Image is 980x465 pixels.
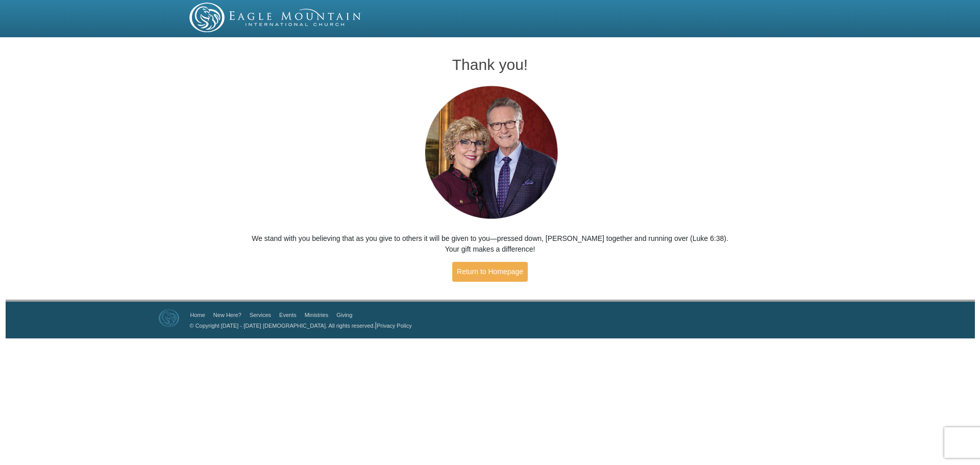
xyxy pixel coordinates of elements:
a: Services [250,312,271,318]
img: Eagle Mountain International Church [159,309,179,327]
p: We stand with you believing that as you give to others it will be given to you—pressed down, [PER... [251,233,730,255]
a: Giving [336,312,352,318]
a: Return to Homepage [452,262,528,282]
a: © Copyright [DATE] - [DATE] [DEMOGRAPHIC_DATA]. All rights reserved. [190,323,375,329]
h1: Thank you! [251,56,730,73]
img: Pastors George and Terri Pearsons [415,83,566,223]
a: Events [279,312,297,318]
img: EMIC [189,3,362,32]
a: Home [190,312,205,318]
a: Privacy Policy [377,323,411,329]
a: New Here? [213,312,241,318]
a: Ministries [305,312,328,318]
p: | [186,320,412,331]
